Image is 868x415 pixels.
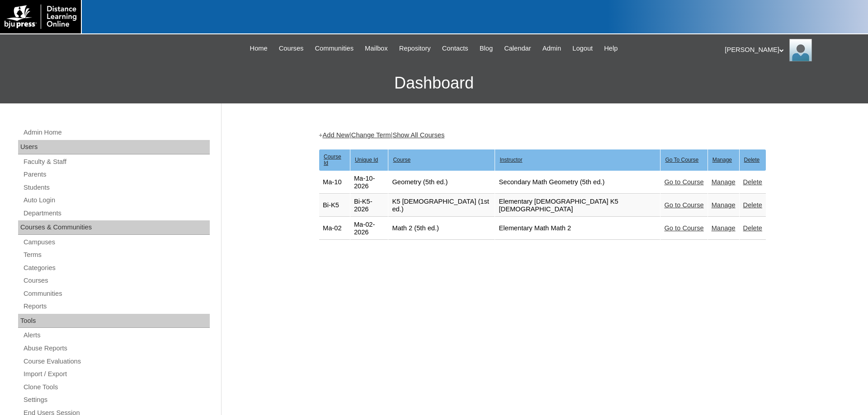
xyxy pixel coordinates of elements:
[399,43,431,54] span: Repository
[712,224,736,232] a: Manage
[664,201,703,209] a: Go to Course
[664,224,703,232] a: Go to Course
[500,157,522,163] u: Instructor
[355,157,378,163] u: Unique Id
[351,131,391,139] a: Change Term
[324,154,341,166] u: Course Id
[310,43,358,54] a: Communities
[712,157,732,163] u: Manage
[23,301,210,312] a: Reports
[23,249,210,261] a: Terms
[480,43,493,54] span: Blog
[23,127,210,138] a: Admin Home
[392,131,444,139] a: Show All Courses
[23,195,210,206] a: Auto Login
[319,131,766,140] div: + | |
[568,43,597,54] a: Logout
[388,194,495,217] td: K5 [DEMOGRAPHIC_DATA] (1st ed.)
[23,288,210,299] a: Communities
[743,178,762,186] a: Delete
[23,368,210,380] a: Import / Export
[319,171,350,194] td: Ma-10
[319,194,350,217] td: Bi-K5
[495,194,660,217] td: Elementary [DEMOGRAPHIC_DATA] K5 [DEMOGRAPHIC_DATA]
[18,220,210,235] div: Courses & Communities
[388,171,495,194] td: Geometry (5th ed.)
[393,157,410,163] u: Course
[572,43,593,54] span: Logout
[315,43,354,54] span: Communities
[23,262,210,274] a: Categories
[350,194,388,217] td: Bi-K5-2026
[542,43,561,54] span: Admin
[712,201,736,209] a: Manage
[388,217,495,240] td: Math 2 (5th ed.)
[495,171,660,194] td: Secondary Math Geometry (5th ed.)
[504,43,531,54] span: Calendar
[743,201,762,209] a: Delete
[23,208,210,219] a: Departments
[350,217,388,240] td: Ma-02-2026
[360,43,392,54] a: Mailbox
[23,382,210,393] a: Clone Tools
[18,314,210,328] div: Tools
[319,217,350,240] td: Ma-02
[23,356,210,367] a: Course Evaluations
[500,43,535,54] a: Calendar
[323,131,349,139] a: Add New
[665,157,698,163] u: Go To Course
[438,43,473,54] a: Contacts
[475,43,497,54] a: Blog
[250,43,268,54] span: Home
[789,39,812,61] img: Pam Miller / Distance Learning Online Staff
[743,224,762,232] a: Delete
[23,182,210,193] a: Students
[365,43,388,54] span: Mailbox
[599,43,622,54] a: Help
[712,178,736,186] a: Manage
[23,343,210,354] a: Abuse Reports
[279,43,304,54] span: Courses
[23,394,210,406] a: Settings
[18,140,210,154] div: Users
[245,43,272,54] a: Home
[23,275,210,286] a: Courses
[350,171,388,194] td: Ma-10-2026
[23,169,210,180] a: Parents
[725,39,859,61] div: [PERSON_NAME]
[442,43,468,54] span: Contacts
[395,43,435,54] a: Repository
[744,157,760,163] u: Delete
[5,63,863,103] h3: Dashboard
[495,217,660,240] td: Elementary Math Math 2
[664,178,703,186] a: Go to Course
[274,43,308,54] a: Courses
[23,237,210,248] a: Campuses
[23,330,210,341] a: Alerts
[604,43,618,54] span: Help
[23,156,210,168] a: Faculty & Staff
[538,43,566,54] a: Admin
[5,5,76,29] img: logo-white.png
